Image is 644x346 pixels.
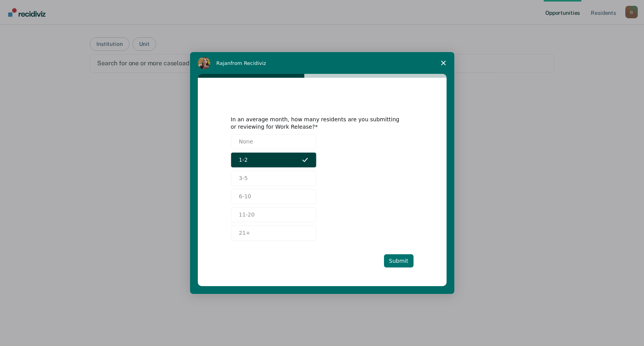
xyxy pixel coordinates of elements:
[231,116,402,130] div: In an average month, how many residents are you submitting or reviewing for Work Release?
[239,156,248,164] span: 1-2
[231,207,316,222] button: 11-20
[239,174,248,182] span: 3-5
[231,171,316,186] button: 3-5
[231,225,316,241] button: 21+
[198,57,210,69] img: Profile image for Rajan
[216,60,231,66] span: Rajan
[231,134,316,149] button: None
[239,211,255,219] span: 11-20
[231,152,316,168] button: 1-2
[384,254,414,267] button: Submit
[239,192,251,201] span: 6-10
[433,52,454,74] span: Close survey
[239,229,251,237] span: 21+
[230,60,266,66] span: from Recidiviz
[239,138,253,146] span: None
[231,189,316,204] button: 6-10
